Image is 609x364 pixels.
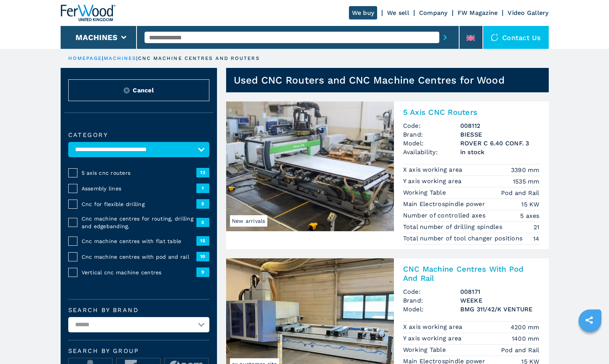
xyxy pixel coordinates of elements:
[104,55,137,61] a: machines
[533,234,540,243] em: 14
[234,74,505,86] h1: Used CNC Routers and CNC Machine Centres for Wood
[513,177,540,186] em: 1535 mm
[577,330,603,358] iframe: Chat
[196,267,209,277] span: 9
[403,130,460,139] span: Brand:
[460,305,540,314] h3: BMG 311/42/K VENTURE
[102,55,103,61] span: |
[403,323,464,331] p: X axis working area
[533,223,540,232] em: 21
[403,305,460,314] span: Model:
[82,269,196,276] span: Vertical cnc machine centres
[403,166,464,174] p: X axis working area
[196,236,209,245] span: 15
[349,6,378,19] a: We buy
[403,211,488,220] p: Number of controlled axes
[196,168,209,177] span: 13
[133,86,154,95] span: Cancel
[460,139,540,148] h3: ROVER C 6.40 CONF. 3
[520,211,540,220] em: 5 axes
[403,139,460,148] span: Model:
[82,215,196,230] span: Cnc machine centres for routing, drilling and edgebanding.
[403,177,464,185] p: Y axis working area
[82,253,196,261] span: Cnc machine centres with pod and rail
[82,200,196,208] span: Cnc for flexible drilling
[460,121,540,130] h3: 008112
[196,199,209,208] span: 5
[580,311,599,330] a: sharethis
[491,34,498,41] img: Contact us
[403,108,540,117] h2: 5 Axis CNC Routers
[403,148,460,156] span: Availability:
[403,121,460,130] span: Code:
[458,9,498,16] a: FW Magazine
[439,29,451,46] button: submit-button
[403,200,487,208] p: Main Electrospindle power
[511,323,540,332] em: 4200 mm
[460,296,540,305] h3: WEEKE
[419,9,448,16] a: Company
[138,55,260,62] p: cnc machine centres and routers
[82,169,196,177] span: 5 axis cnc routers
[68,132,209,138] label: Category
[136,55,138,61] span: |
[196,252,209,261] span: 10
[68,348,209,354] span: Search by group
[460,287,540,296] h3: 008171
[521,200,539,209] em: 15 KW
[511,166,540,174] em: 3390 mm
[403,223,505,231] p: Total number of drilling spindles
[196,184,209,193] span: 1
[124,87,130,93] img: Reset
[82,237,196,245] span: Cnc machine centres with flat table
[501,346,540,354] em: Pod and Rail
[460,148,540,156] span: in stock
[403,287,460,296] span: Code:
[61,5,116,21] img: Ferwood
[403,296,460,305] span: Brand:
[230,215,267,227] span: New arrivals
[508,9,548,16] a: Video Gallery
[403,346,448,354] p: Working Table
[403,188,448,197] p: Working Table
[68,79,209,101] button: ResetCancel
[76,33,117,42] button: Machines
[403,234,525,243] p: Total number of tool changer positions
[403,264,540,283] h2: CNC Machine Centres With Pod And Rail
[460,130,540,139] h3: BIESSE
[512,334,540,343] em: 1400 mm
[82,185,196,192] span: Assembly lines
[68,55,102,61] a: HOMEPAGE
[196,218,209,227] span: 5
[483,26,549,49] div: Contact us
[68,307,209,313] label: Search by brand
[387,9,409,16] a: We sell
[226,101,549,249] a: 5 Axis CNC Routers BIESSE ROVER C 6.40 CONF. 3New arrivals5 Axis CNC RoutersCode:008112Brand:BIES...
[501,188,540,197] em: Pod and Rail
[403,334,464,343] p: Y axis working area
[226,101,394,231] img: 5 Axis CNC Routers BIESSE ROVER C 6.40 CONF. 3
